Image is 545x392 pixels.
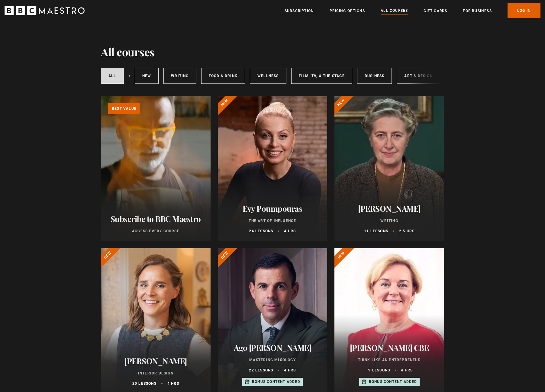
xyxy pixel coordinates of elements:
a: [PERSON_NAME] Writing 11 lessons 2.5 hrs New [334,96,444,241]
p: 24 lessons [249,228,273,234]
p: 4 hrs [284,228,296,234]
a: Pricing Options [330,8,365,14]
a: Business [357,68,392,84]
h2: Evy Poumpouras [225,204,320,213]
p: The Art of Influence [225,218,320,224]
a: Gift Cards [424,8,447,14]
p: Think Like an Entrepreneur [342,357,437,363]
h2: [PERSON_NAME] [108,356,203,366]
a: Evy Poumpouras The Art of Influence 24 lessons 4 hrs New [218,96,327,241]
a: Art & Design [397,68,440,84]
p: 2.5 hrs [399,228,414,234]
p: Writing [342,218,437,224]
a: Log In [508,3,540,18]
h1: All courses [101,45,155,58]
p: 20 lessons [132,381,156,386]
p: Interior Design [108,371,203,376]
a: All Courses [381,8,408,14]
a: For business [463,8,492,14]
p: 4 hrs [284,367,296,373]
a: Wellness [250,68,286,84]
h2: Ago [PERSON_NAME] [225,343,320,352]
a: All [101,68,124,84]
p: Bonus content added [252,379,300,384]
nav: Primary [285,3,540,18]
svg: BBC Maestro [5,6,85,15]
h2: [PERSON_NAME] CBE [342,343,437,352]
a: Writing [163,68,196,84]
p: 4 hrs [167,381,179,386]
p: Mastering Mixology [225,357,320,363]
p: 19 lessons [366,367,390,373]
p: Bonus content added [369,379,417,384]
a: Food & Drink [201,68,245,84]
a: Film, TV, & The Stage [291,68,352,84]
p: Best value [108,103,140,114]
p: 22 lessons [249,367,273,373]
p: 4 hrs [401,367,413,373]
a: Subscription [285,8,314,14]
p: 11 lessons [364,228,388,234]
a: New [135,68,159,84]
h2: [PERSON_NAME] [342,204,437,213]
